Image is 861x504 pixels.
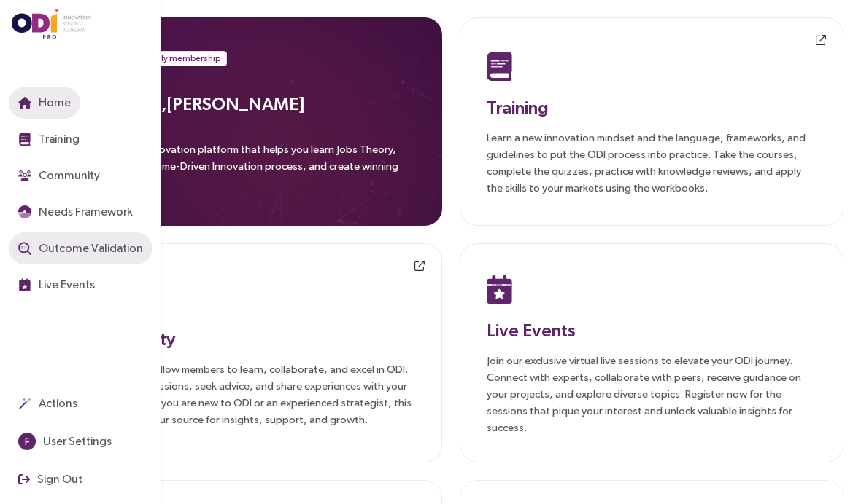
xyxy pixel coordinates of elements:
[9,160,109,192] button: Community
[18,205,31,218] img: JTBD Needs Framework
[487,129,816,196] p: Learn a new innovation mindset and the language, frameworks, and guidelines to put the ODI proces...
[85,361,415,428] p: Connect with fellow members to learn, collaborate, and excel in ODI. Engage in discussions, seek ...
[18,278,31,291] img: Live Events
[36,93,71,111] span: Home
[40,432,112,450] span: User Settings
[9,232,152,264] button: Outcome Validation
[36,239,143,257] span: Outcome Validation
[9,463,92,495] button: Sign Out
[18,242,31,255] img: Outcome Validation
[487,317,816,343] h3: Live Events
[9,269,104,301] button: Live Events
[9,87,80,119] button: Home
[36,394,77,412] span: Actions
[85,141,416,200] p: ODIpro is an innovation platform that helps you learn Jobs Theory, apply the Outcome-Driven Innov...
[36,130,80,148] span: Training
[85,326,415,352] h3: Community
[25,433,30,450] span: F
[9,387,87,420] button: Actions
[18,397,31,410] img: Actions
[34,470,82,488] span: Sign Out
[36,166,100,184] span: Community
[18,133,31,146] img: Training
[36,275,95,294] span: Live Events
[18,169,31,182] img: Community
[12,9,92,39] img: ODIpro
[9,425,121,457] button: FUser Settings
[487,352,816,436] p: Join our exclusive virtual live sessions to elevate your ODI journey. Connect with experts, colla...
[487,94,816,120] h3: Training
[487,275,512,304] img: Live Events
[144,51,220,66] span: Yearly membership
[487,52,512,81] img: Training
[36,202,133,221] span: Needs Framework
[9,196,142,228] button: Needs Framework
[9,123,89,155] button: Training
[85,90,416,117] h3: Welcome, [PERSON_NAME]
